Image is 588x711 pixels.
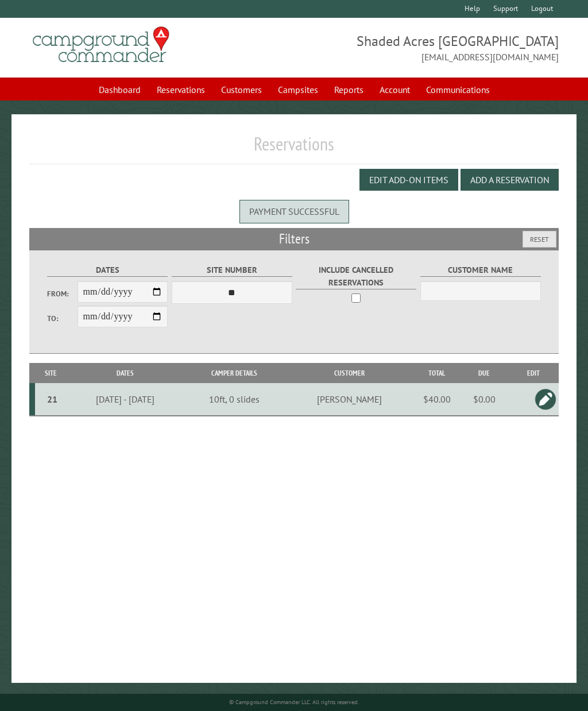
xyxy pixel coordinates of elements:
h1: Reservations [29,133,559,164]
label: Include Cancelled Reservations [296,264,416,289]
td: $40.00 [414,383,460,416]
td: $0.00 [460,383,509,416]
img: Campground Commander [29,22,173,67]
div: [DATE] - [DATE] [68,393,181,405]
td: [PERSON_NAME] [285,383,414,416]
label: From: [47,288,78,299]
th: Due [460,363,509,383]
a: Account [373,79,417,101]
div: 21 [40,393,65,405]
button: Add a Reservation [461,169,559,191]
a: Customers [214,79,269,101]
td: 10ft, 0 slides [183,383,285,416]
th: Site [35,363,67,383]
th: Edit [509,363,559,383]
label: Site Number [172,264,292,277]
th: Dates [67,363,183,383]
th: Camper Details [183,363,285,383]
a: Reservations [150,79,212,101]
th: Total [414,363,460,383]
span: Shaded Acres [GEOGRAPHIC_DATA] [EMAIL_ADDRESS][DOMAIN_NAME] [294,32,559,64]
a: Campsites [271,79,325,101]
div: Payment successful [239,200,349,223]
h2: Filters [29,228,559,250]
label: To: [47,313,78,324]
th: Customer [285,363,414,383]
button: Reset [523,231,556,248]
a: Communications [419,79,497,101]
button: Edit Add-on Items [359,169,458,191]
label: Customer Name [420,264,541,277]
label: Dates [47,264,168,277]
a: Dashboard [92,79,148,101]
small: © Campground Commander LLC. All rights reserved. [229,698,359,706]
a: Reports [327,79,370,101]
